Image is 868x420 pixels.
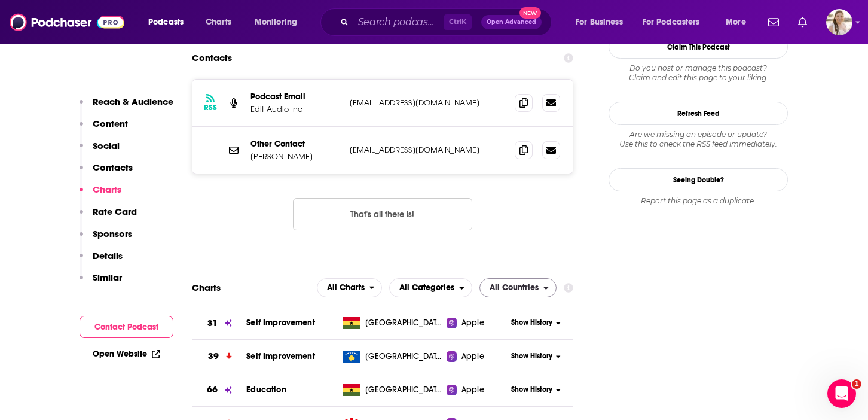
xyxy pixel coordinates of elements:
[365,317,443,329] span: Ghana
[389,278,472,297] button: open menu
[609,63,788,83] div: Claim and edit this page to your liking.
[80,228,132,250] button: Sponsors
[508,385,565,395] button: Show History
[479,278,557,297] button: open menu
[447,351,507,363] a: Apple
[246,385,286,395] a: Education
[763,12,784,32] a: Show notifications dropdown
[80,96,173,118] button: Reach & Audience
[293,198,472,230] button: Nothing here.
[80,272,122,294] button: Similar
[461,317,484,329] span: Apple
[80,206,137,228] button: Rate Card
[793,12,812,32] a: Show notifications dropdown
[338,351,447,363] a: [GEOGRAPHIC_DATA]
[461,384,484,396] span: Apple
[461,351,484,363] span: Apple
[508,351,565,361] button: Show History
[826,9,852,35] span: Logged in as acquavie
[519,7,541,19] span: New
[350,98,505,108] p: [EMAIL_ADDRESS][DOMAIN_NAME]
[80,118,128,140] button: Content
[207,316,218,330] h3: 31
[609,168,788,191] a: Seeing Double?
[246,13,313,32] button: open menu
[148,14,184,31] span: Podcasts
[93,140,120,151] p: Social
[609,130,788,149] div: Are we missing an episode or update? Use this to check the RSS feed immediately.
[444,14,472,30] span: Ctrl K
[511,385,552,395] span: Show History
[192,340,246,373] a: 39
[338,384,447,396] a: [GEOGRAPHIC_DATA]
[93,96,173,107] p: Reach & Audience
[206,14,231,31] span: Charts
[338,317,447,329] a: [GEOGRAPHIC_DATA]
[80,140,120,162] button: Social
[717,13,761,32] button: open menu
[192,282,221,293] h2: Charts
[481,15,542,29] button: Open AdvancedNew
[365,351,443,363] span: Kosovo
[207,383,218,397] h3: 66
[567,13,638,32] button: open menu
[255,14,297,31] span: Monitoring
[317,278,383,297] button: open menu
[726,14,746,31] span: More
[332,8,563,36] div: Search podcasts, credits, & more...
[609,63,788,73] span: Do you host or manage this podcast?
[204,103,217,112] h3: RSS
[447,317,507,329] a: Apple
[389,278,472,297] h2: Categories
[508,318,565,328] button: Show History
[246,351,314,361] a: Self Improvement
[140,13,199,32] button: open menu
[250,151,340,162] p: [PERSON_NAME]
[93,349,160,359] a: Open Website
[250,104,340,114] p: Edit Audio Inc
[192,47,232,69] h2: Contacts
[576,14,623,31] span: For Business
[852,379,861,389] span: 1
[327,284,365,292] span: All Charts
[93,272,122,283] p: Similar
[246,318,314,328] a: Self Improvement
[250,92,340,102] p: Podcast Email
[192,373,246,406] a: 66
[609,102,788,125] button: Refresh Feed
[365,384,443,396] span: Ghana
[80,184,121,206] button: Charts
[487,19,536,25] span: Open Advanced
[353,13,444,32] input: Search podcasts, credits, & more...
[80,316,173,338] button: Contact Podcast
[447,384,507,396] a: Apple
[93,250,123,261] p: Details
[93,206,137,217] p: Rate Card
[93,118,128,129] p: Content
[479,278,557,297] h2: Countries
[80,250,123,272] button: Details
[192,307,246,340] a: 31
[827,379,856,408] iframe: Intercom live chat
[93,162,133,173] p: Contacts
[80,162,133,184] button: Contacts
[198,13,239,32] a: Charts
[511,351,552,361] span: Show History
[250,139,340,149] p: Other Contact
[93,184,121,195] p: Charts
[10,11,124,34] img: Podchaser - Follow, Share and Rate Podcasts
[350,145,505,155] p: [EMAIL_ADDRESS][DOMAIN_NAME]
[643,14,700,31] span: For Podcasters
[635,13,717,32] button: open menu
[609,196,788,206] div: Report this page as a duplicate.
[826,9,852,35] button: Show profile menu
[826,9,852,35] img: User Profile
[511,318,552,328] span: Show History
[399,284,454,292] span: All Categories
[609,35,788,59] button: Claim This Podcast
[208,349,219,363] h3: 39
